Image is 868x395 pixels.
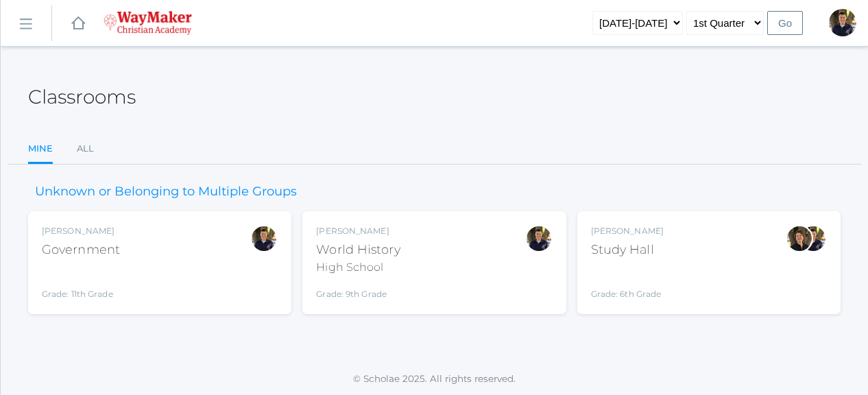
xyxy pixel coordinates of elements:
[799,225,827,252] div: Richard Lepage
[786,225,813,252] div: Dianna Renz
[250,225,278,252] div: Richard Lepage
[28,86,136,108] h2: Classrooms
[104,11,192,35] img: waymaker-logo-stack-white-1602f2b1af18da31a5905e9982d058868370996dac5278e84edea6dabf9a3315.png
[28,135,53,165] a: Mine
[525,225,553,252] div: Richard Lepage
[316,225,400,237] div: [PERSON_NAME]
[28,185,304,199] h3: Unknown or Belonging to Multiple Groups
[316,281,400,300] div: Grade: 9th Grade
[42,225,120,237] div: [PERSON_NAME]
[1,372,868,385] p: © Scholae 2025. All rights reserved.
[316,259,400,276] div: High School
[829,9,856,36] div: Richard Lepage
[316,241,400,259] div: World History
[767,11,803,35] input: Go
[591,225,664,237] div: [PERSON_NAME]
[42,241,120,259] div: Government
[591,265,664,300] div: Grade: 6th Grade
[42,265,120,300] div: Grade: 11th Grade
[77,135,94,163] a: All
[591,241,664,259] div: Study Hall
